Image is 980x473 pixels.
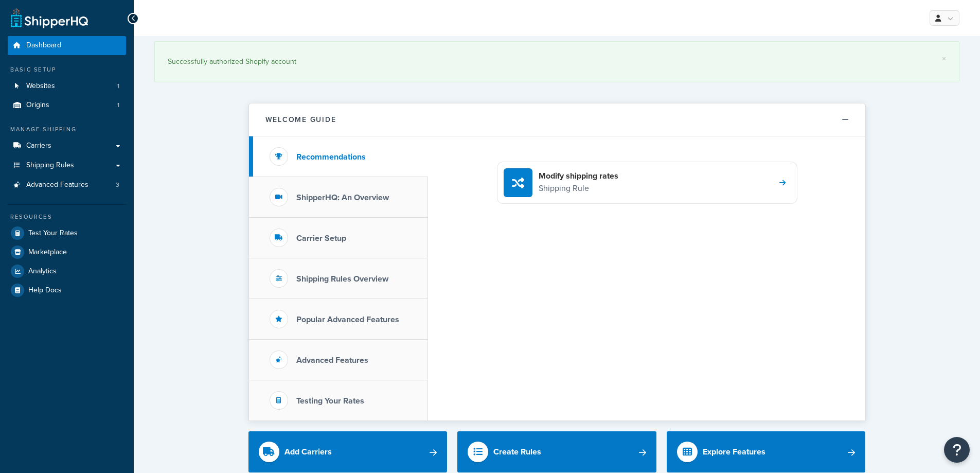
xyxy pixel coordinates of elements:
h3: Shipping Rules Overview [296,274,388,284]
span: Dashboard [26,41,61,50]
div: Add Carriers [284,445,332,459]
span: Websites [26,82,55,91]
p: Shipping Rule [539,182,618,195]
h3: Popular Advanced Features [296,315,399,324]
span: Advanced Features [26,181,88,189]
h2: Welcome Guide [265,116,336,124]
div: Create Rules [493,445,541,459]
h4: Modify shipping rates [539,170,618,182]
a: Analytics [8,262,126,281]
h3: ShipperHQ: An Overview [296,193,389,202]
h3: Recommendations [296,152,366,162]
a: Websites1 [8,77,126,96]
span: 3 [116,181,119,189]
div: Basic Setup [8,65,126,74]
a: Advanced Features3 [8,176,126,195]
li: Advanced Features [8,176,126,195]
button: Welcome Guide [249,103,865,136]
div: Resources [8,213,126,221]
a: Help Docs [8,281,126,300]
span: 1 [117,82,119,91]
span: Shipping Rules [26,161,74,170]
h3: Testing Your Rates [296,396,364,406]
div: Manage Shipping [8,125,126,134]
span: Origins [26,101,49,110]
a: Create Rules [457,431,656,472]
a: Shipping Rules [8,156,126,175]
a: × [942,55,946,63]
span: Help Docs [28,286,62,295]
a: Origins1 [8,96,126,115]
h3: Carrier Setup [296,234,346,243]
div: Explore Features [703,445,765,459]
span: Analytics [28,267,57,276]
span: Carriers [26,142,51,150]
a: Marketplace [8,243,126,261]
li: Websites [8,77,126,96]
li: Origins [8,96,126,115]
button: Open Resource Center [944,437,970,463]
a: Test Your Rates [8,224,126,242]
div: Successfully authorized Shopify account [168,55,946,69]
a: Explore Features [667,431,866,472]
a: Carriers [8,136,126,155]
a: Dashboard [8,36,126,55]
span: Marketplace [28,248,67,257]
h3: Advanced Features [296,356,368,365]
a: Add Carriers [248,431,448,472]
span: 1 [117,101,119,110]
span: Test Your Rates [28,229,78,238]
